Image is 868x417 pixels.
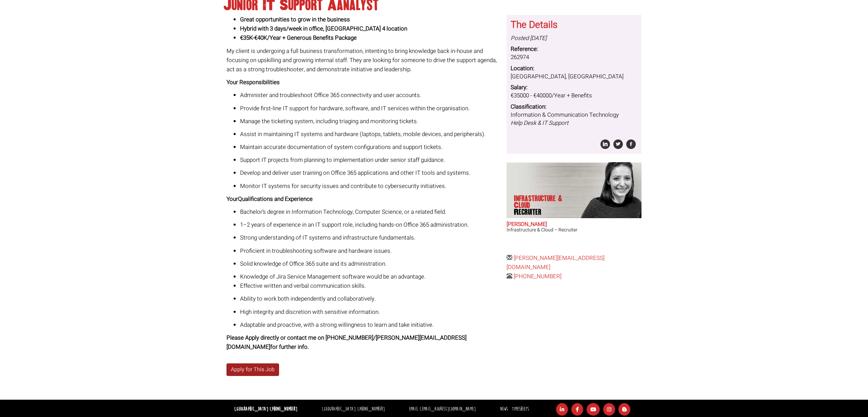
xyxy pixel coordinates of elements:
p: Administer and troubleshoot Office 365 connectivity and user accounts. [240,91,502,100]
span: Recruiter [514,209,566,215]
strong: Your [226,195,238,203]
a: [PERSON_NAME][EMAIL_ADDRESS][DOMAIN_NAME] [507,254,605,271]
p: Solid knowledge of Office 365 suite and its administration. [240,259,502,268]
dt: Classification: [511,103,637,111]
h2: [PERSON_NAME] [507,222,642,228]
dt: Location: [511,64,637,73]
p: Effective written and verbal communication skills. [240,281,502,290]
a: [PHONE_NUMBER] [514,272,561,281]
a: [PHONE_NUMBER] [357,406,385,412]
p: Maintain accurate documentation of system configurations and support tickets. [240,143,502,152]
strong: €35K-€40K/Year + Generous Benefits Package [240,34,357,42]
p: My client is undergoing a full business transformation, intenting to bring knowledge back in-hous... [226,46,502,74]
a: [EMAIL_ADDRESS][DOMAIN_NAME] [420,406,476,412]
i: Posted [DATE] [511,34,547,42]
p: High integrity and discretion with sensitive information. [240,307,502,317]
strong: Hybrid with 3 days/week in office, [GEOGRAPHIC_DATA] 4 location [240,24,407,33]
dt: Salary: [511,83,637,92]
p: Manage the ticketing system, including triaging and monitoring tickets. [240,117,502,126]
p: Provide first-line IT support for hardware, software, and IT services within the organisation. [240,104,502,113]
strong: [GEOGRAPHIC_DATA]: [234,406,297,412]
h3: The Details [511,20,637,31]
p: Assist in maintaining IT systems and hardware (laptops, tablets, mobile devices, and peripherals). [240,130,502,139]
a: Apply for This Job [226,363,279,376]
strong: Please Apply directly or contact me on [PHONE_NUMBER]/ [PERSON_NAME][EMAIL_ADDRESS][DOMAIN_NAME] ... [226,334,467,351]
strong: Great opportunities to grow in the business [240,15,350,24]
i: Help Desk & IT Support [511,119,568,127]
p: Monitor IT systems for security issues and contribute to cybersecurity initiatives. [240,182,502,191]
h3: Infrastructure & Cloud – Recruiter [507,227,642,232]
a: Timesheets [512,406,529,412]
li: Knowledge of Jira Service Management software would be an advantage. [240,272,502,281]
strong: Your Responsibilities [226,78,280,87]
dd: [GEOGRAPHIC_DATA], [GEOGRAPHIC_DATA] [511,73,637,81]
p: Ability to work both independently and collaboratively. [240,294,502,303]
p: Infrastructure & Cloud [514,195,566,215]
li: [GEOGRAPHIC_DATA]: [320,404,387,414]
a: [PHONE_NUMBER] [270,406,297,412]
a: News [500,406,508,412]
p: Bachelor’s degree in Information Technology, Computer Science, or a related field. [240,207,502,216]
li: Email: [407,404,477,414]
p: 1–2 years of experience in an IT support role, including hands-on Office 365 administration. [240,220,502,229]
dd: €35000 - €40000/Year + Benefits [511,92,637,100]
dt: Reference: [511,45,637,53]
p: Proficient in troubleshooting software and hardware issues. [240,246,502,255]
p: Strong understanding of IT systems and infrastructure fundamentals. [240,233,502,242]
img: Sara O'Toole does Infrastructure & Cloud Recruiter [576,162,642,218]
strong: Qualifications and Experience [238,195,313,203]
p: Develop and deliver user training on Office 365 applications and other IT tools and systems. [240,168,502,177]
dd: 262974 [511,53,637,61]
dd: Information & Communication Technology [511,111,637,128]
p: Adaptable and proactive, with a strong willingness to learn and take initiative. [240,320,502,329]
p: Support IT projects from planning to implementation under senior staff guidance. [240,155,502,165]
